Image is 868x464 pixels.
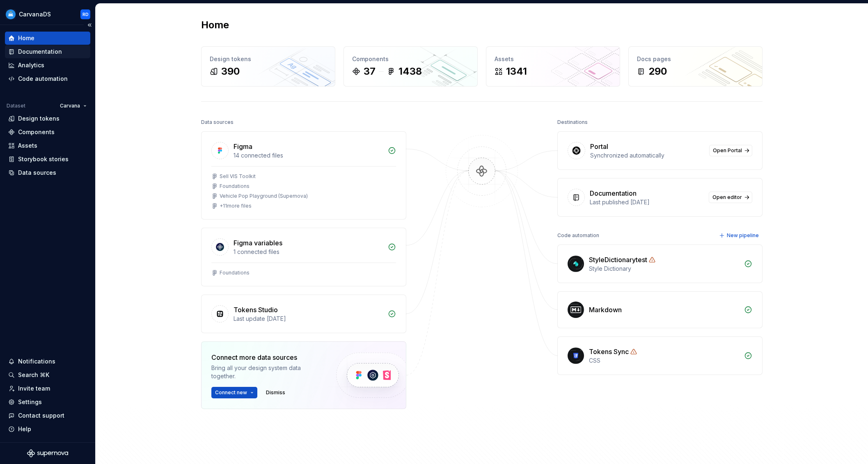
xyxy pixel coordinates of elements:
a: Home [5,32,90,45]
div: 1341 [506,65,527,78]
a: Components371438 [344,46,478,87]
div: 14 connected files [234,151,383,160]
div: Markdown [589,305,622,315]
div: Figma variables [234,238,282,248]
div: Settings [18,398,42,406]
div: Data sources [201,117,234,128]
div: Docs pages [637,55,754,63]
a: Components [5,126,90,139]
div: Tokens Sync [589,347,629,357]
div: Notifications [18,357,55,366]
button: Search ⌘K [5,368,90,382]
button: Collapse sidebar [84,19,95,31]
a: Design tokens [5,112,90,125]
span: Connect new [215,389,247,396]
a: Tokens StudioLast update [DATE] [201,295,406,333]
div: Vehicle Pop Playground (Supernova) [220,193,308,199]
a: Documentation [5,45,90,58]
a: Open editor [709,192,752,203]
div: Help [18,425,31,433]
div: Connect more data sources [211,352,322,362]
a: Figma14 connected filesSell VIS ToolkitFoundationsVehicle Pop Playground (Supernova)+11more files [201,131,406,219]
button: New pipeline [717,230,763,241]
div: Destinations [557,117,588,128]
div: 37 [364,65,376,78]
a: Open Portal [709,145,752,156]
div: CarvanaDS [19,10,51,18]
div: CSS [589,357,739,365]
div: Portal [590,142,608,151]
a: Docs pages290 [628,46,763,87]
a: Assets1341 [486,46,620,87]
div: Contact support [18,411,64,420]
div: Components [352,55,469,63]
div: Search ⌘K [18,371,49,379]
div: Bring all your design system data together. [211,364,322,380]
div: Data sources [18,169,56,177]
div: Documentation [18,48,62,56]
button: CarvanaDSRD [2,5,94,23]
div: Components [18,128,55,136]
div: Assets [495,55,611,63]
button: Dismiss [262,387,289,398]
div: Dataset [7,103,25,109]
div: Design tokens [18,114,60,123]
div: Style Dictionary [589,265,739,273]
div: Analytics [18,61,44,69]
a: Invite team [5,382,90,395]
a: Data sources [5,166,90,179]
div: Code automation [557,230,599,241]
div: Storybook stories [18,155,69,163]
div: 390 [221,65,240,78]
div: + 11 more files [220,203,252,209]
div: Last published [DATE] [590,198,704,206]
button: Carvana [56,100,90,112]
a: Analytics [5,59,90,72]
div: RD [82,11,89,18]
span: New pipeline [727,232,759,239]
div: Tokens Studio [234,305,278,315]
button: Contact support [5,409,90,422]
div: Last update [DATE] [234,315,383,323]
div: Design tokens [210,55,327,63]
a: Assets [5,139,90,152]
div: Foundations [220,183,250,190]
div: Code automation [18,75,68,83]
div: Sell VIS Toolkit [220,173,256,180]
span: Open editor [712,194,742,201]
div: Figma [234,142,252,151]
h2: Home [201,18,229,32]
button: Help [5,423,90,436]
a: Settings [5,395,90,409]
div: Documentation [590,188,637,198]
span: Dismiss [266,389,285,396]
div: Home [18,34,34,42]
div: Foundations [220,270,250,276]
a: Code automation [5,72,90,85]
div: 1438 [399,65,422,78]
a: Storybook stories [5,153,90,166]
a: Figma variables1 connected filesFoundations [201,228,406,286]
a: Design tokens390 [201,46,335,87]
div: 1 connected files [234,248,383,256]
div: Invite team [18,384,50,393]
button: Connect new [211,387,257,398]
img: 385de8ec-3253-4064-8478-e9f485bb8188.png [6,9,16,19]
div: Assets [18,142,37,150]
svg: Supernova Logo [27,449,68,457]
button: Notifications [5,355,90,368]
span: Carvana [60,103,80,109]
span: Open Portal [713,147,742,154]
div: StyleDictionarytest [589,255,647,265]
div: Synchronized automatically [590,151,704,160]
div: 290 [648,65,667,78]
